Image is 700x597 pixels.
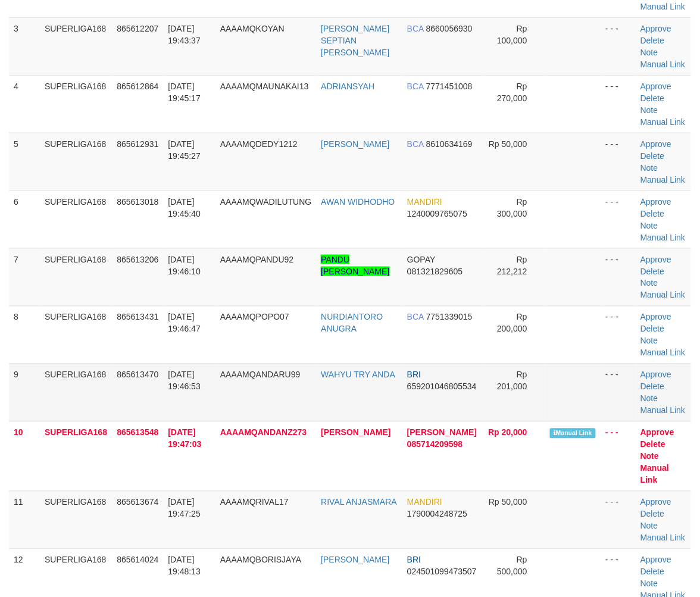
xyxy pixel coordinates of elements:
[640,60,686,69] a: Manual Link
[168,370,201,392] span: [DATE] 19:46:53
[640,464,669,485] a: Manual Link
[220,312,289,322] span: AAAAMQPOPO07
[426,139,473,149] span: Copy 8610634169 to clipboard
[640,221,658,230] a: Note
[321,255,389,276] a: PANDU [PERSON_NAME]
[40,190,112,248] td: SUPERLIGA168
[117,82,158,91] span: 865612864
[426,312,473,322] span: Copy 7751339015 to clipboard
[640,82,671,91] a: Approve
[640,139,671,149] a: Approve
[489,498,527,507] span: Rp 50,000
[220,197,312,207] span: AAAAMQWADILUTUNG
[9,75,40,133] td: 4
[168,197,201,218] span: [DATE] 19:45:40
[40,421,112,491] td: SUPERLIGA168
[407,498,442,507] span: MANDIRI
[407,139,424,149] span: BCA
[321,370,395,380] a: WAHYU TRY ANDA
[407,267,462,276] span: Copy 081321829605 to clipboard
[407,428,477,437] span: [PERSON_NAME]
[640,440,665,449] a: Delete
[220,555,301,565] span: AAAAMQBORISJAYA
[640,290,686,300] a: Manual Link
[407,255,435,264] span: GOPAY
[640,2,686,11] a: Manual Link
[640,105,658,115] a: Note
[601,248,636,306] td: - - -
[220,139,298,149] span: AAAAMQDEDY1212
[640,567,664,577] a: Delete
[9,421,40,491] td: 10
[640,406,686,415] a: Manual Link
[601,491,636,549] td: - - -
[640,279,658,288] a: Note
[640,324,664,334] a: Delete
[40,17,112,75] td: SUPERLIGA168
[9,364,40,421] td: 9
[407,567,477,577] span: Copy 024501099473507 to clipboard
[640,370,671,380] a: Approve
[168,555,201,577] span: [DATE] 19:48:13
[640,233,686,242] a: Manual Link
[601,17,636,75] td: - - -
[168,139,201,161] span: [DATE] 19:45:27
[497,255,527,276] span: Rp 212,212
[321,139,389,149] a: [PERSON_NAME]
[640,510,664,519] a: Delete
[321,24,389,57] a: [PERSON_NAME] SEPTIAN [PERSON_NAME]
[117,197,158,207] span: 865613018
[640,533,686,543] a: Manual Link
[640,255,671,264] a: Approve
[220,428,307,437] span: AAAAMQANDANZ273
[321,428,390,437] a: [PERSON_NAME]
[9,248,40,306] td: 7
[117,555,158,565] span: 865614024
[640,117,686,127] a: Manual Link
[640,267,664,276] a: Delete
[497,555,527,577] span: Rp 500,000
[640,382,664,392] a: Delete
[426,82,473,91] span: Copy 7771451008 to clipboard
[640,48,658,57] a: Note
[640,348,686,358] a: Manual Link
[40,248,112,306] td: SUPERLIGA168
[321,555,389,565] a: [PERSON_NAME]
[220,82,309,91] span: AAAAMQMAUNAKAI13
[640,312,671,322] a: Approve
[9,491,40,549] td: 11
[117,370,158,380] span: 865613470
[497,197,527,218] span: Rp 300,000
[601,421,636,491] td: - - -
[220,255,293,264] span: AAAAMQPANDU92
[168,312,201,334] span: [DATE] 19:46:47
[168,428,201,449] span: [DATE] 19:47:03
[117,139,158,149] span: 865612931
[640,24,671,33] a: Approve
[640,579,658,589] a: Note
[640,163,658,173] a: Note
[640,336,658,346] a: Note
[117,428,158,437] span: 865613548
[117,255,158,264] span: 865613206
[407,370,421,380] span: BRI
[640,521,658,531] a: Note
[640,498,671,507] a: Approve
[220,498,289,507] span: AAAAMQRIVAL17
[497,312,527,334] span: Rp 200,000
[168,24,201,45] span: [DATE] 19:43:37
[489,139,527,149] span: Rp 50,000
[40,133,112,190] td: SUPERLIGA168
[40,491,112,549] td: SUPERLIGA168
[488,428,527,437] span: Rp 20,000
[640,555,671,565] a: Approve
[640,151,664,161] a: Delete
[407,82,424,91] span: BCA
[407,555,421,565] span: BRI
[407,510,467,519] span: Copy 1790004248725 to clipboard
[168,498,201,519] span: [DATE] 19:47:25
[9,306,40,364] td: 8
[601,364,636,421] td: - - -
[640,175,686,185] a: Manual Link
[640,394,658,404] a: Note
